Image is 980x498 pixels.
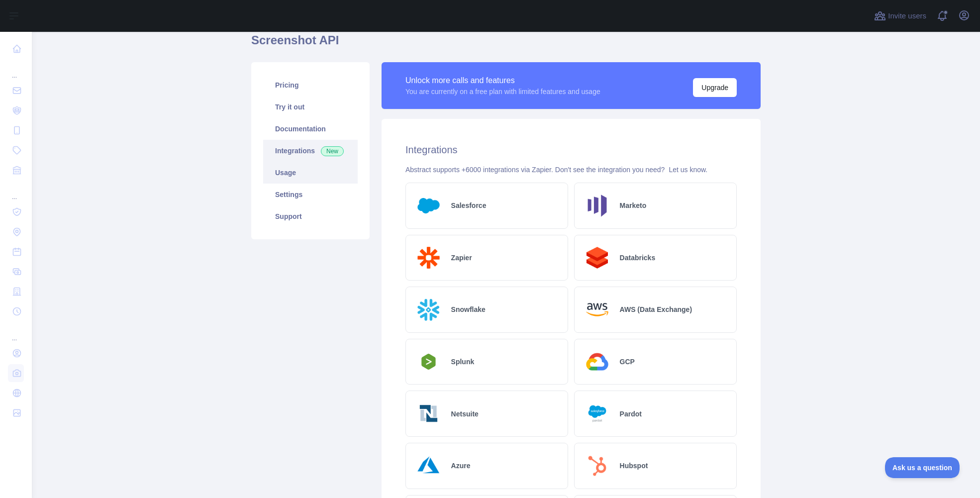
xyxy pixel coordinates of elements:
[451,200,487,210] h2: Salesforce
[414,351,443,373] img: Logo
[620,409,642,419] h2: Pardot
[263,140,358,162] a: Integrations New
[414,191,443,220] img: Logo
[583,399,612,428] img: Logo
[263,205,358,227] a: Support
[8,60,24,80] div: ...
[888,10,926,22] span: Invite users
[620,304,692,314] h2: AWS (Data Exchange)
[8,181,24,201] div: ...
[620,461,648,471] h2: Hubspot
[451,304,486,314] h2: Snowflake
[405,143,737,157] h2: Integrations
[620,200,647,210] h2: Marketo
[263,184,358,205] a: Settings
[251,32,761,56] h1: Screenshot API
[451,357,475,367] h2: Splunk
[414,243,443,273] img: Logo
[414,295,443,324] img: Logo
[405,75,600,87] div: Unlock more calls and features
[620,253,656,263] h2: Databricks
[263,162,358,184] a: Usage
[451,409,479,419] h2: Netsuite
[583,295,612,324] img: Logo
[8,322,24,342] div: ...
[405,165,737,175] div: Abstract supports +6000 integrations via Zapier. Don't see the integration you need?
[263,74,358,96] a: Pricing
[263,96,358,118] a: Try it out
[263,118,358,140] a: Documentation
[451,461,471,471] h2: Azure
[414,399,443,428] img: Logo
[885,457,960,478] iframe: Toggle Customer Support
[669,165,707,175] button: Let us know.
[583,243,612,273] img: Logo
[583,191,612,220] img: Logo
[451,253,472,263] h2: Zapier
[583,451,612,481] img: Logo
[872,8,928,24] button: Invite users
[693,78,737,97] button: Upgrade
[405,87,600,97] div: You are currently on a free plan with limited features and usage
[620,357,635,367] h2: GCP
[414,451,443,481] img: Logo
[583,347,612,377] img: Logo
[321,146,344,156] span: New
